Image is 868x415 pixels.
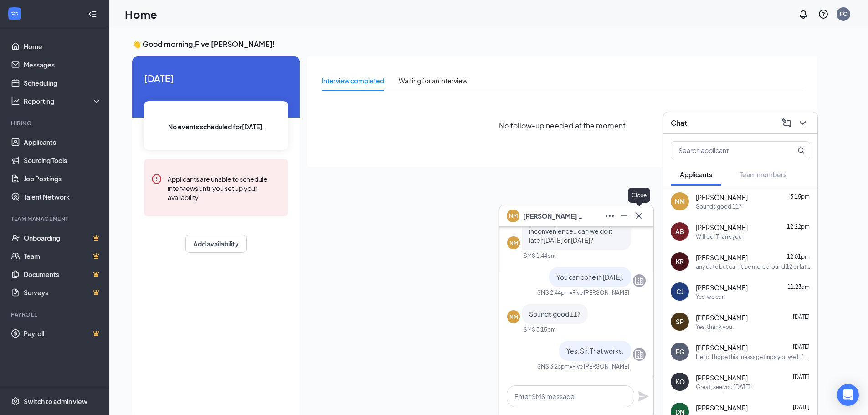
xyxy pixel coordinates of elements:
[632,209,646,223] button: Cross
[24,37,102,56] a: Home
[24,188,102,206] a: Talent Network
[537,363,570,370] div: SMS 3:23pm
[509,239,518,247] div: NM
[818,9,829,20] svg: QuestionInfo
[837,384,859,406] div: Open Intercom Messenger
[696,323,734,331] div: Yes, thank you.
[524,252,556,260] div: SMS 1:44pm
[781,118,792,128] svg: ComposeMessage
[638,391,649,402] svg: Plane
[88,10,97,19] svg: Collapse
[787,253,810,260] span: 12:01pm
[798,9,809,20] svg: Notifications
[793,374,810,380] span: [DATE]
[675,197,685,206] div: NM
[11,311,100,318] div: Payroll
[696,253,748,262] span: [PERSON_NAME]
[24,265,102,283] a: DocumentsCrown
[168,174,281,202] div: Applicants are unable to schedule interviews until you set up your availability.
[628,188,650,203] div: Close
[11,119,100,127] div: Hiring
[675,377,685,386] div: KO
[24,151,102,169] a: Sourcing Tools
[619,210,630,221] svg: Minimize
[168,122,264,132] span: No events scheduled for [DATE] .
[604,210,615,221] svg: Ellipses
[793,404,810,410] span: [DATE]
[24,169,102,188] a: Job Postings
[24,97,102,106] div: Reporting
[787,223,810,230] span: 12:22pm
[793,343,810,350] span: [DATE]
[696,203,741,210] div: Sounds good 11?
[602,209,617,223] button: Ellipses
[696,313,748,322] span: [PERSON_NAME]
[696,193,748,202] span: [PERSON_NAME]
[696,373,748,382] span: [PERSON_NAME]
[537,289,570,297] div: SMS 2:44pm
[523,211,587,221] span: [PERSON_NAME] Maman
[185,235,247,253] button: Add availability
[11,397,20,406] svg: Settings
[793,313,810,320] span: [DATE]
[633,210,644,221] svg: Cross
[125,6,157,22] h1: Home
[740,170,786,179] span: Team members
[499,120,626,131] span: No follow-up needed at the moment
[676,317,684,326] div: SP
[696,283,748,292] span: [PERSON_NAME]
[399,76,467,86] div: Waiting for an interview
[796,116,810,130] button: ChevronDown
[529,310,580,318] span: Sounds good 11?
[24,247,102,265] a: TeamCrown
[24,397,87,406] div: Switch to admin view
[840,10,847,18] div: FC
[676,287,683,296] div: CJ
[151,174,162,184] svg: Error
[696,353,810,361] div: Hello, I hope this message finds you well. I’m reaching out to invite you for an interview for th...
[696,233,742,241] div: Will do! Thank you
[556,273,624,281] span: You can cone in [DATE].
[24,283,102,302] a: SurveysCrown
[10,9,19,18] svg: WorkstreamLogo
[132,39,817,49] h3: 👋 Good morning, Five [PERSON_NAME] !
[24,133,102,151] a: Applicants
[322,76,384,86] div: Interview completed
[696,343,748,352] span: [PERSON_NAME]
[696,223,748,232] span: [PERSON_NAME]
[24,229,102,247] a: OnboardingCrown
[11,97,20,106] svg: Analysis
[676,347,684,356] div: EG
[787,283,810,290] span: 11:23am
[797,147,805,154] svg: MagnifyingGlass
[24,56,102,74] a: Messages
[617,209,632,223] button: Minimize
[634,275,645,286] svg: Company
[529,218,612,244] span: Hey sorry, for the late inconvenience.. can we do it later [DATE] or [DATE]?
[696,383,752,391] div: Great, see you [DATE]!
[634,349,645,360] svg: Company
[676,257,684,266] div: KR
[797,118,808,128] svg: ChevronDown
[570,363,629,370] span: • Five [PERSON_NAME]
[696,263,810,271] div: any date but can it be more around 12 or later!
[24,324,102,343] a: PayrollCrown
[144,71,288,85] span: [DATE]
[696,293,725,301] div: Yes, we can
[671,118,687,128] h3: Chat
[509,313,518,321] div: NM
[790,193,810,200] span: 3:15pm
[675,227,684,236] div: AB
[524,326,556,333] div: SMS 3:15pm
[24,74,102,92] a: Scheduling
[671,142,779,159] input: Search applicant
[570,289,629,297] span: • Five [PERSON_NAME]
[566,347,624,355] span: Yes, Sir. That works.
[11,215,100,223] div: Team Management
[696,403,748,412] span: [PERSON_NAME]
[779,116,794,130] button: ComposeMessage
[680,170,712,179] span: Applicants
